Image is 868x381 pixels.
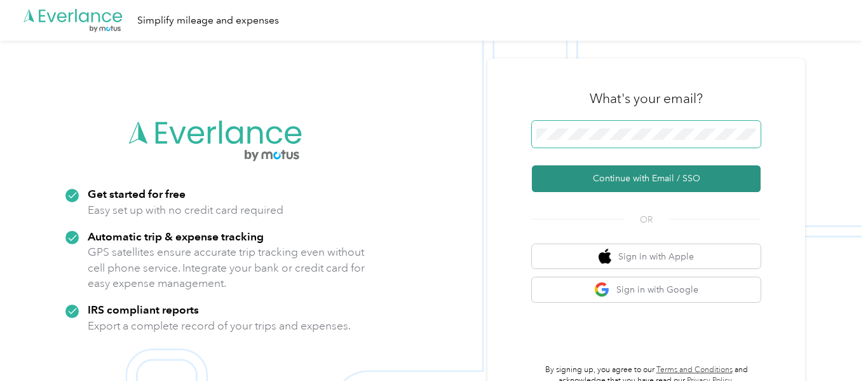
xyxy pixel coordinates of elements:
strong: Automatic trip & expense tracking [88,230,264,243]
button: Continue with Email / SSO [532,165,761,192]
p: Export a complete record of your trips and expenses. [88,318,351,334]
button: google logoSign in with Google [532,277,761,302]
button: apple logoSign in with Apple [532,244,761,269]
p: GPS satellites ensure accurate trip tracking even without cell phone service. Integrate your bank... [88,244,365,291]
div: Simplify mileage and expenses [137,13,279,29]
a: Terms and Conditions [656,365,733,375]
p: Easy set up with no credit card required [88,202,283,218]
strong: IRS compliant reports [88,303,199,316]
img: google logo [594,282,610,298]
img: apple logo [599,249,611,265]
strong: Get started for free [88,187,186,200]
span: OR [624,213,668,226]
h3: What's your email? [590,90,703,107]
